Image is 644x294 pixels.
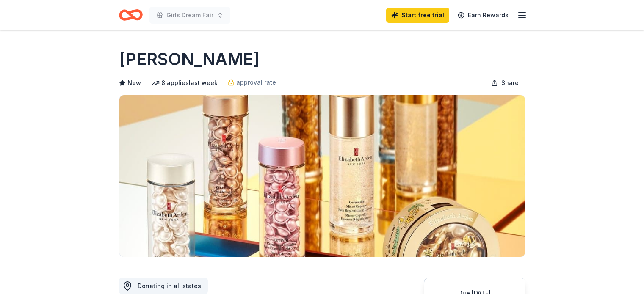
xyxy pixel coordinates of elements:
span: Share [501,78,519,88]
span: Girls Dream Fair [166,10,213,20]
span: Donating in all states [138,282,201,289]
button: Share [484,74,525,91]
a: Start free trial [386,8,449,23]
span: New [127,78,141,88]
a: approval rate [228,77,276,88]
button: Girls Dream Fair [149,7,230,24]
img: Image for Elizabeth Arden [119,95,525,257]
h1: [PERSON_NAME] [119,47,260,71]
span: approval rate [236,77,276,88]
div: 8 applies last week [151,78,218,88]
a: Earn Rewards [453,8,514,23]
a: Home [119,5,143,25]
